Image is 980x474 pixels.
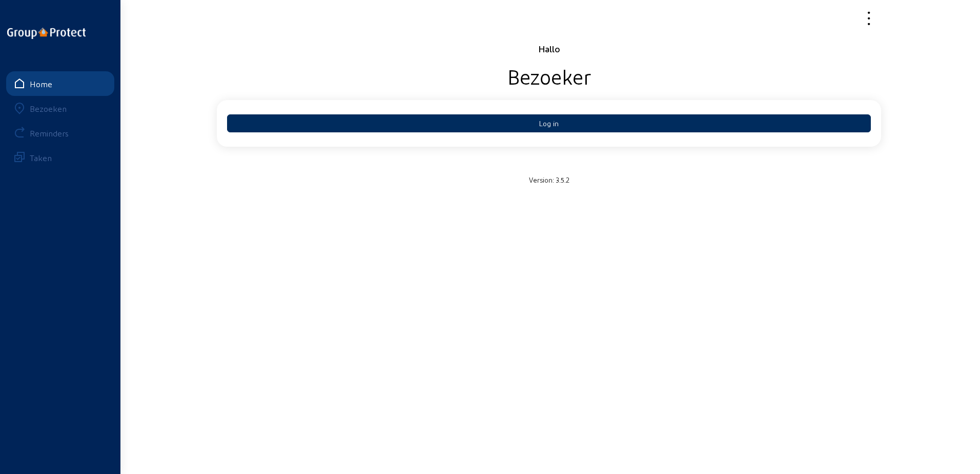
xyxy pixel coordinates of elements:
div: Bezoeker [217,63,881,89]
div: Reminders [30,128,69,138]
a: Home [6,71,114,96]
a: Bezoeken [6,96,114,121]
div: Taken [30,153,52,163]
a: Reminders [6,121,114,145]
small: Version: 3.5.2 [529,175,569,184]
div: Bezoeken [30,104,67,113]
a: Taken [6,145,114,170]
div: Hallo [217,43,881,55]
img: logo-oneline.png [7,28,86,39]
div: Home [30,79,52,89]
button: Log in [227,114,871,132]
